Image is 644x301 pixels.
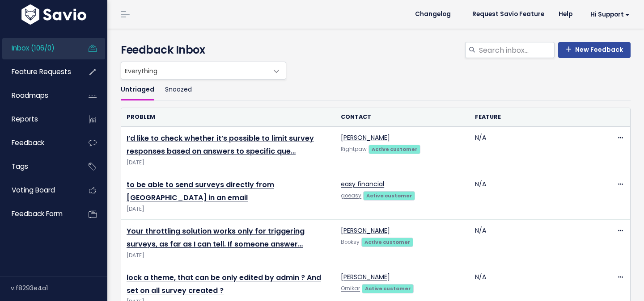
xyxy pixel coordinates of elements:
a: to be able to send surveys directly from [GEOGRAPHIC_DATA] in an email [127,180,274,203]
td: N/A [470,220,603,266]
a: Active customer [362,284,414,293]
a: Feature Requests [2,62,74,82]
a: Untriaged [121,79,154,100]
a: Request Savio Feature [465,8,551,21]
strong: Active customer [366,192,412,199]
span: Roadmaps [12,91,48,100]
span: Changelog [415,11,451,17]
span: Everything [121,62,286,79]
span: [DATE] [127,251,330,260]
a: Help [551,8,580,21]
span: Voting Board [12,185,55,195]
strong: Active customer [365,285,411,292]
a: Active customer [369,144,420,153]
a: Roadmaps [2,85,74,106]
a: Active customer [361,237,413,246]
span: [DATE] [127,158,330,167]
td: N/A [470,127,603,173]
span: Tags [12,162,28,171]
a: Tags [2,156,74,177]
span: Feature Requests [12,67,71,76]
span: Everything [121,62,268,79]
a: [PERSON_NAME] [341,226,390,235]
a: Hi Support [580,8,637,21]
img: logo-white.9d6f32f41409.svg [19,4,89,25]
span: [DATE] [127,205,330,214]
h4: Feedback Inbox [121,42,631,58]
th: Feature [470,108,603,126]
a: New Feedback [558,42,631,58]
span: Hi Support [590,11,630,18]
a: Rightpaw [341,146,367,153]
a: Snoozed [165,79,192,100]
th: Problem [121,108,335,126]
td: N/A [470,173,603,220]
ul: Filter feature requests [121,79,631,100]
a: Ornikar [341,285,360,292]
a: Inbox (106/0) [2,38,74,59]
span: Reports [12,114,38,124]
a: Reports [2,109,74,130]
strong: Active customer [364,238,411,246]
a: I’d like to check whether it’s possible to limit survey responses based on answers to specific que… [127,133,314,156]
input: Search inbox... [478,42,555,58]
a: Voting Board [2,180,74,201]
a: Feedback [2,133,74,153]
span: Feedback form [12,209,63,218]
a: Active customer [363,191,415,200]
a: easy financial [341,180,384,188]
a: [PERSON_NAME] [341,133,390,142]
th: Contact [335,108,469,126]
a: Feedback form [2,204,74,224]
div: v.f8293e4a1 [11,276,107,300]
a: Your throttling solution works only for triggering surveys, as far as I can tell. If someone answer… [127,226,305,249]
a: [PERSON_NAME] [341,272,390,281]
span: Inbox (106/0) [12,43,55,53]
a: lock a theme, that can be only edited by admin ? And set on all survey created ? [127,272,321,296]
a: Booksy [341,238,360,246]
span: Feedback [12,138,44,147]
a: goeasy [341,192,361,199]
strong: Active customer [372,146,418,153]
